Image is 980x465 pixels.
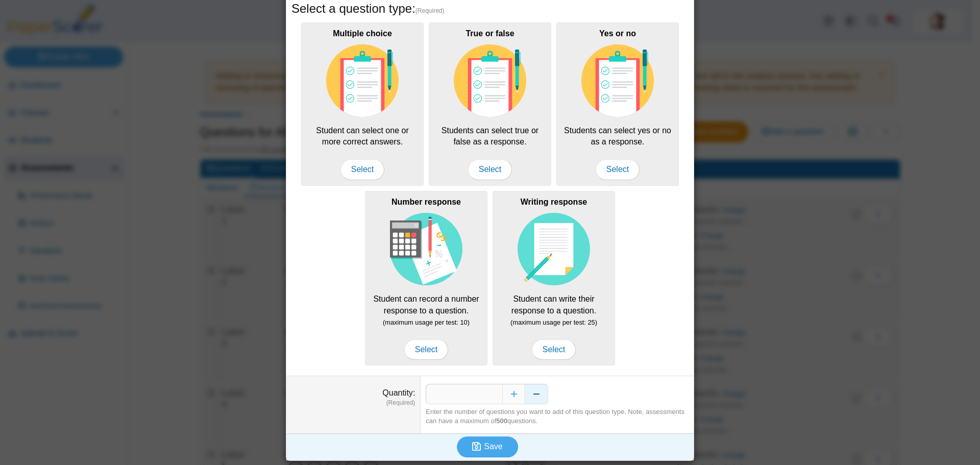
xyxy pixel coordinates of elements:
[532,339,576,360] span: Select
[465,29,514,38] b: True or false
[391,198,461,206] b: Number response
[599,29,636,38] b: Yes or no
[518,213,590,285] img: item-type-writing-response.svg
[291,399,415,407] dfn: (Required)
[454,44,526,117] img: item-type-multiple-choice.svg
[596,159,640,180] span: Select
[415,7,445,15] span: (Required)
[496,417,507,425] b: 500
[383,319,470,326] small: (maximum usage per test: 10)
[429,22,551,186] div: Students can select true or false as a response.
[365,191,487,365] div: Student can record a number response to a question.
[457,436,518,457] button: Save
[340,159,384,180] span: Select
[521,198,587,206] b: Writing response
[493,191,615,365] div: Student can write their response to a question.
[468,159,512,180] span: Select
[525,384,548,404] button: Decrease
[510,319,597,326] small: (maximum usage per test: 25)
[382,388,415,397] label: Quantity
[301,22,424,186] div: Student can select one or more correct answers.
[484,442,502,451] span: Save
[426,407,689,426] div: Enter the number of questions you want to add of this question type. Note, assessments can have a...
[390,213,462,285] img: item-type-number-response.svg
[581,44,654,117] img: item-type-multiple-choice.svg
[333,29,392,38] b: Multiple choice
[502,384,525,404] button: Increase
[556,22,679,186] div: Students can select yes or no as a response.
[326,44,399,117] img: item-type-multiple-choice.svg
[404,339,448,360] span: Select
